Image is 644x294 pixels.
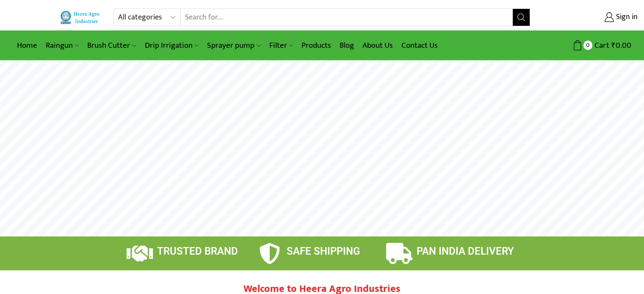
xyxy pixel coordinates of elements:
[13,36,41,55] a: Home
[141,36,203,55] a: Drip Irrigation
[539,38,631,53] a: 0 Cart ₹0.00
[203,36,265,55] a: Sprayer pump
[265,36,297,55] a: Filter
[335,36,358,55] a: Blog
[83,36,140,55] a: Brush Cutter
[297,36,335,55] a: Products
[358,36,397,55] a: About Us
[41,36,83,55] a: Raingun
[611,39,616,52] span: ₹
[592,40,609,51] span: Cart
[417,245,514,257] span: PAN INDIA DELIVERY
[614,12,638,23] span: Sign in
[397,36,442,55] a: Contact Us
[543,10,638,25] a: Sign in
[583,41,592,49] span: 0
[157,245,238,257] span: TRUSTED BRAND
[287,245,360,257] span: SAFE SHIPPING
[611,39,631,52] bdi: 0.00
[181,9,513,26] input: Search for...
[513,9,530,26] button: Search button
